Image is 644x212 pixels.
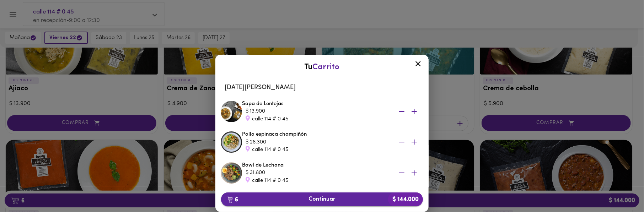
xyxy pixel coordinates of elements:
span: Carrito [313,63,340,71]
div: Sopa de Lentejas [242,100,423,123]
div: calle 114 # 0 45 [246,177,388,184]
iframe: Messagebird Livechat Widget [603,171,637,205]
div: calle 114 # 0 45 [246,115,388,123]
div: Bowl de Lechona [242,162,423,184]
span: Continuar [227,196,417,203]
img: cart.png [227,196,233,203]
b: $ 144.000 [388,192,423,206]
b: 6 [223,195,242,204]
div: calle 114 # 0 45 [246,146,388,153]
button: 6Continuar$ 144.000 [221,192,423,206]
div: $ 13.900 [246,108,388,115]
img: Sopa de Lentejas [221,101,242,122]
div: $ 31.800 [246,169,388,176]
div: Pollo espinaca champiñón [242,131,423,153]
div: $ 26.300 [246,138,388,146]
div: Tu [222,62,422,73]
li: [DATE][PERSON_NAME] [219,79,425,96]
img: Bowl de Lechona [221,162,242,184]
img: Pollo espinaca champiñón [221,131,242,153]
